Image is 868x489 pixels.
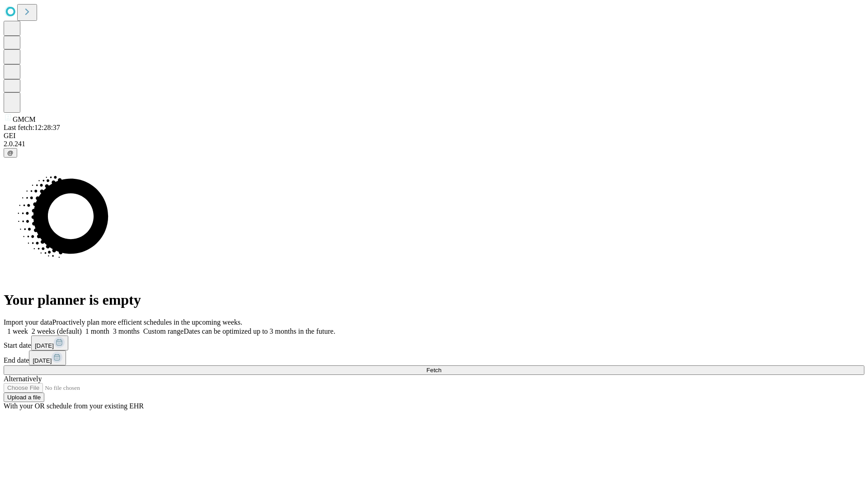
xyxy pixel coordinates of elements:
[4,132,864,140] div: GEI
[29,350,66,365] button: [DATE]
[4,292,864,308] h1: Your planner is empty
[4,393,44,402] button: Upload a file
[4,140,864,148] div: 2.0.241
[184,327,335,335] span: Dates can be optimized up to 3 months in the future.
[35,342,54,349] span: [DATE]
[13,115,36,123] span: GMCM
[85,327,109,335] span: 1 month
[4,148,17,158] button: @
[143,327,184,335] span: Custom range
[426,367,441,374] span: Fetch
[7,327,28,335] span: 1 week
[113,327,140,335] span: 3 months
[4,350,864,365] div: End date
[32,327,82,335] span: 2 weeks (default)
[31,336,68,350] button: [DATE]
[4,402,144,410] span: With your OR schedule from your existing EHR
[4,365,864,375] button: Fetch
[4,375,42,383] span: Alternatively
[4,124,60,131] span: Last fetch: 12:28:37
[4,318,52,326] span: Import your data
[33,357,52,364] span: [DATE]
[7,149,14,156] span: @
[4,336,864,350] div: Start date
[52,318,242,326] span: Proactively plan more efficient schedules in the upcoming weeks.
